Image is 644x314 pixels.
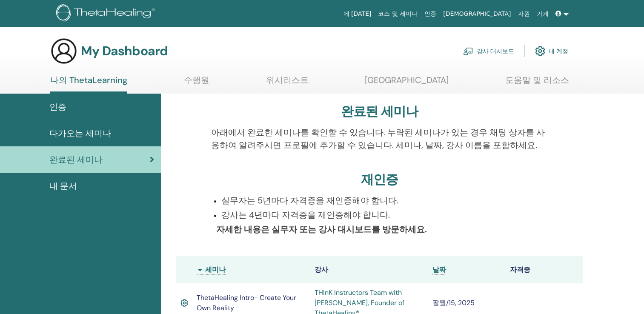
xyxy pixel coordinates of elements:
[266,75,309,91] a: 위시리스트
[49,100,66,113] span: 인증
[81,43,168,59] h3: My Dashboard
[361,172,398,187] h3: 재인증
[535,42,568,60] a: 내 계정
[197,293,296,312] span: ThetaHealing Intro- Create Your Own Reality
[49,180,77,192] span: 내 문서
[341,104,418,119] h3: 완료된 세미나
[463,47,473,55] img: chalkboard-teacher.svg
[432,265,446,274] a: 날짜
[221,208,548,221] p: 강사는 4년마다 자격증을 재인증해야 합니다.
[440,6,514,22] a: [DEMOGRAPHIC_DATA]
[49,127,111,140] span: 다가오는 세미나
[505,75,569,91] a: 도움말 및 리소스
[49,153,103,166] span: 완료된 세미나
[375,6,421,22] a: 코스 및 세미나
[515,6,533,22] a: 자원
[211,126,548,151] p: 아래에서 완료한 세미나를 확인할 수 있습니다. 누락된 세미나가 있는 경우 채팅 상자를 사용하여 알려주시면 프로필에 추가할 수 있습니다. 세미나, 날짜, 강사 이름을 포함하세요.
[365,75,449,91] a: [GEOGRAPHIC_DATA]
[180,297,188,308] img: Active Certificate
[421,6,440,22] a: 인증
[310,256,428,283] th: 강사
[216,224,427,235] b: 자세한 내용은 실무자 또는 강사 대시보드를 방문하세요.
[340,6,375,22] a: 에 [DATE]
[463,42,514,60] a: 강사 대시보드
[56,4,158,23] img: logo.png
[533,6,552,22] a: 가게
[50,75,127,94] a: 나의 ThetaLearning
[535,44,545,58] img: cog.svg
[506,256,583,283] th: 자격증
[221,194,548,207] p: 실무자는 5년마다 자격증을 재인증해야 합니다.
[432,265,446,274] span: 날짜
[50,37,77,65] img: generic-user-icon.jpg
[184,75,209,91] a: 수행원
